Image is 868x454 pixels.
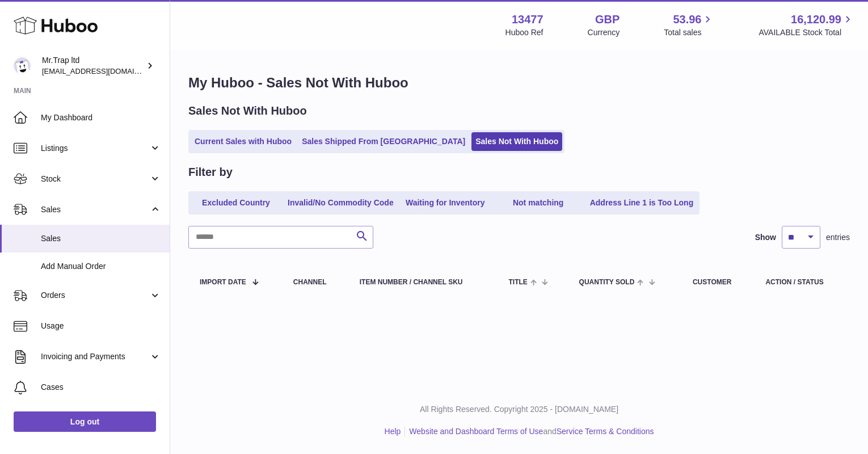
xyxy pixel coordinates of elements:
[493,194,584,212] a: Not matching
[41,112,161,123] span: My Dashboard
[41,351,149,362] span: Invoicing and Payments
[509,279,528,286] span: Title
[673,12,701,27] span: 53.96
[191,194,281,212] a: Excluded Country
[755,232,776,243] label: Show
[400,194,491,212] a: Waiting for Inventory
[512,12,543,27] strong: 13477
[385,427,401,436] a: Help
[41,261,161,272] span: Add Manual Order
[188,74,850,92] h1: My Huboo - Sales Not With Huboo
[298,132,469,151] a: Sales Shipped From [GEOGRAPHIC_DATA]
[41,321,161,331] span: Usage
[759,12,854,38] a: 16,120.99 AVAILABLE Stock Total
[42,55,144,77] div: Mr.Trap ltd
[188,103,307,119] h2: Sales Not With Huboo
[505,27,543,38] div: Huboo Ref
[471,132,562,151] a: Sales Not With Huboo
[293,279,337,286] div: Channel
[200,279,246,286] span: Import date
[42,66,167,75] span: [EMAIL_ADDRESS][DOMAIN_NAME]
[579,279,635,286] span: Quantity Sold
[791,12,841,27] span: 16,120.99
[557,427,654,436] a: Service Terms & Conditions
[41,143,149,154] span: Listings
[188,165,233,180] h2: Filter by
[179,404,859,415] p: All Rights Reserved. Copyright 2025 - [DOMAIN_NAME]
[586,194,698,212] a: Address Line 1 is Too Long
[41,204,149,215] span: Sales
[41,290,149,301] span: Orders
[588,27,620,38] div: Currency
[765,279,838,286] div: Action / Status
[14,57,31,74] img: office@grabacz.eu
[595,12,620,27] strong: GBP
[693,279,743,286] div: Customer
[759,27,854,38] span: AVAILABLE Stock Total
[284,194,398,212] a: Invalid/No Commodity Code
[41,382,161,393] span: Cases
[41,233,161,244] span: Sales
[405,426,654,437] li: and
[826,232,850,243] span: entries
[664,27,714,38] span: Total sales
[360,279,486,286] div: Item Number / Channel SKU
[41,174,149,184] span: Stock
[409,427,543,436] a: Website and Dashboard Terms of Use
[14,411,156,432] a: Log out
[664,12,714,38] a: 53.96 Total sales
[191,132,296,151] a: Current Sales with Huboo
